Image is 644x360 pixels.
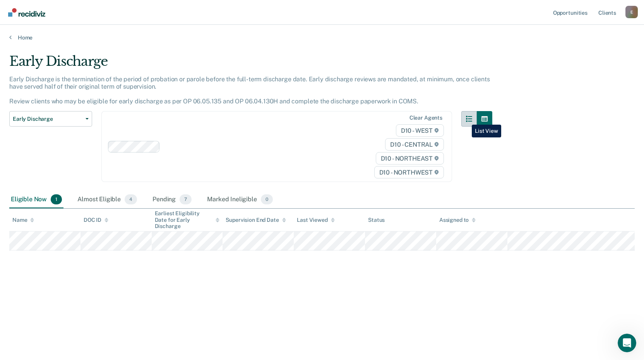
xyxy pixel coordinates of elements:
div: E [625,6,638,18]
div: Early Discharge [9,53,492,75]
span: 1 [51,194,62,204]
button: Profile dropdown button [625,6,638,18]
span: D10 - NORTHWEST [374,166,444,178]
div: Pending7 [151,191,193,208]
span: Early Discharge [13,116,82,122]
div: Marked Ineligible0 [206,191,274,208]
div: Earliest Eligibility Date for Early Discharge [155,210,220,230]
iframe: Intercom live chat [618,334,636,352]
div: Status [368,217,385,223]
p: Early Discharge is the termination of the period of probation or parole before the full-term disc... [9,75,490,105]
span: 4 [125,194,137,204]
div: Almost Eligible4 [76,191,139,208]
div: Name [12,217,34,223]
img: Recidiviz [8,8,45,17]
div: Supervision End Date [226,217,286,223]
div: Last Viewed [297,217,334,223]
div: Eligible Now1 [9,191,63,208]
div: Clear agents [409,115,442,121]
span: D10 - CENTRAL [385,138,444,151]
span: D10 - WEST [396,124,444,137]
a: Home [9,34,635,41]
span: 7 [180,194,192,204]
span: 0 [261,194,273,204]
div: Assigned to [439,217,476,223]
div: DOC ID [84,217,108,223]
span: D10 - NORTHEAST [376,152,444,165]
button: Early Discharge [9,111,92,127]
